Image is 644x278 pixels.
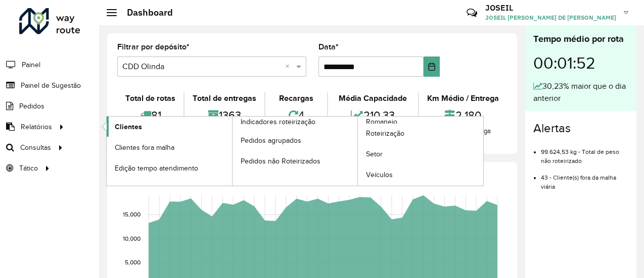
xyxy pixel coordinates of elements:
div: 30,23% maior que o dia anterior [533,80,628,104]
span: Painel de Sugestão [21,80,81,91]
text: 10,000 [123,235,141,242]
h2: Dashboard [117,7,173,18]
a: Edição tempo atendimento [107,158,232,178]
div: Total de rotas [120,92,181,104]
div: 2,180 [422,104,504,126]
text: 5,000 [125,259,141,266]
a: Veículos [358,165,483,185]
a: Contato Rápido [461,2,483,24]
span: Painel [22,60,40,70]
h3: JOSEIL [485,3,616,13]
li: 43 - Cliente(s) fora da malha viária [541,165,628,191]
div: 210,33 [331,104,416,126]
a: Clientes [107,117,232,137]
span: Roteirização [366,128,404,139]
span: Clear all [285,61,294,73]
label: Data [318,41,339,53]
span: Tático [19,163,38,174]
div: 00:01:52 [533,46,628,80]
span: Pedidos agrupados [241,135,301,146]
span: JOSEIL [PERSON_NAME] DE [PERSON_NAME] [485,13,616,22]
div: Total de entregas [187,92,262,104]
span: Relatórios [21,122,52,132]
span: Consultas [20,142,51,153]
label: Filtrar por depósito [117,41,190,53]
button: Choose Date [424,57,440,77]
h4: Alertas [533,121,628,136]
div: Recargas [268,92,324,104]
text: 15,000 [123,211,141,218]
a: Setor [358,144,483,164]
div: 4 [268,104,324,126]
a: Pedidos não Roteirizados [233,151,358,171]
li: 99.624,53 kg - Total de peso não roteirizado [541,140,628,165]
div: Média Capacidade [331,92,416,104]
span: Indicadores roteirização [241,117,315,127]
span: Pedidos [19,101,44,112]
span: Veículos [366,170,393,180]
span: Clientes fora malha [115,142,174,153]
a: Indicadores roteirização [107,117,358,186]
div: 1363 [187,104,262,126]
a: Pedidos agrupados [233,130,358,150]
a: Romaneio [233,117,484,186]
span: Romaneio [366,117,397,127]
span: Edição tempo atendimento [115,163,198,174]
a: Roteirização [358,124,483,144]
span: Clientes [115,122,142,132]
div: Km Médio / Entrega [422,92,504,104]
a: Clientes fora malha [107,137,232,157]
span: Setor [366,149,383,159]
span: Pedidos não Roteirizados [241,156,320,166]
div: 81 [120,104,181,126]
div: Tempo médio por rota [533,32,628,46]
